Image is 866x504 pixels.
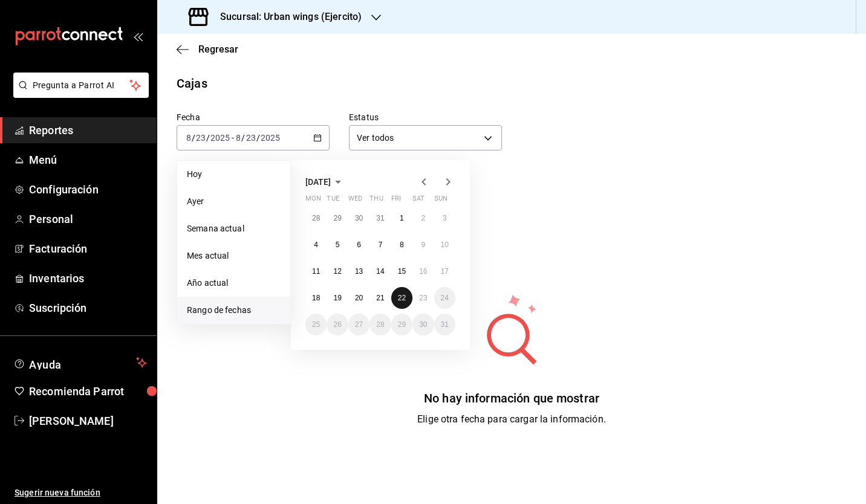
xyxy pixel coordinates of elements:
[391,195,401,207] abbr: Friday
[355,214,363,222] abbr: July 30, 2025
[349,125,502,150] div: Ver todos
[391,314,412,335] button: August 29, 2025
[210,133,230,143] input: ----
[434,287,455,309] button: August 24, 2025
[210,10,362,24] h3: Sucursal: Urban wings (Ejercito)
[29,152,147,168] span: Menú
[187,222,281,235] span: Semana actual
[355,267,363,276] abbr: August 13, 2025
[187,304,281,317] span: Rango de fechas
[187,277,281,289] span: Año actual
[29,241,147,257] span: Facturación
[349,113,502,121] label: Estatus
[29,181,147,198] span: Configuración
[29,270,147,286] span: Inventarios
[412,260,434,282] button: August 16, 2025
[434,314,455,335] button: August 31, 2025
[348,287,370,309] button: August 20, 2025
[419,267,427,276] abbr: August 16, 2025
[370,314,391,335] button: August 28, 2025
[391,207,412,229] button: August 1, 2025
[305,287,327,309] button: August 18, 2025
[305,234,327,256] button: August 4, 2025
[198,44,238,55] span: Regresar
[434,234,455,256] button: August 10, 2025
[434,260,455,282] button: August 17, 2025
[260,133,281,143] input: ----
[33,79,130,92] span: Pregunta a Parrot AI
[195,133,206,143] input: --
[15,486,147,499] span: Sugerir nueva función
[327,207,348,229] button: July 29, 2025
[348,260,370,282] button: August 13, 2025
[333,320,341,329] abbr: August 26, 2025
[412,195,425,207] abbr: Saturday
[441,241,449,249] abbr: August 10, 2025
[187,168,281,181] span: Hoy
[441,267,449,276] abbr: August 17, 2025
[235,133,241,143] input: --
[187,250,281,262] span: Mes actual
[29,300,147,316] span: Suscripción
[441,294,449,302] abbr: August 24, 2025
[400,241,404,249] abbr: August 8, 2025
[327,287,348,309] button: August 19, 2025
[391,234,412,256] button: August 8, 2025
[419,294,427,302] abbr: August 23, 2025
[421,241,425,249] abbr: August 9, 2025
[327,314,348,335] button: August 26, 2025
[312,214,320,222] abbr: July 28, 2025
[336,241,340,249] abbr: August 5, 2025
[305,177,331,187] span: [DATE]
[305,314,327,335] button: August 25, 2025
[348,314,370,335] button: August 27, 2025
[246,133,256,143] input: --
[357,241,361,249] abbr: August 6, 2025
[312,294,320,302] abbr: August 18, 2025
[29,211,147,227] span: Personal
[8,88,149,100] a: Pregunta a Parrot AI
[421,214,425,222] abbr: August 2, 2025
[333,267,341,276] abbr: August 12, 2025
[391,287,412,309] button: August 22, 2025
[192,133,195,143] span: /
[187,195,281,208] span: Ayer
[312,320,320,329] abbr: August 25, 2025
[376,320,384,329] abbr: August 28, 2025
[29,355,131,370] span: Ayuda
[327,234,348,256] button: August 5, 2025
[400,214,404,222] abbr: August 1, 2025
[29,383,147,399] span: Recomienda Parrot
[327,195,339,207] abbr: Tuesday
[412,234,434,256] button: August 9, 2025
[177,113,330,121] label: Fecha
[305,207,327,229] button: July 28, 2025
[256,133,260,143] span: /
[314,241,318,249] abbr: August 4, 2025
[370,207,391,229] button: July 31, 2025
[177,74,207,92] div: Cajas
[177,44,238,55] button: Regresar
[443,214,447,222] abbr: August 3, 2025
[133,31,143,41] button: open_drawer_menu
[355,294,363,302] abbr: August 20, 2025
[434,207,455,229] button: August 3, 2025
[441,320,449,329] abbr: August 31, 2025
[398,294,406,302] abbr: August 22, 2025
[379,241,383,249] abbr: August 7, 2025
[348,234,370,256] button: August 6, 2025
[355,320,363,329] abbr: August 27, 2025
[434,195,448,207] abbr: Sunday
[29,122,147,138] span: Reportes
[376,214,384,222] abbr: July 31, 2025
[412,314,434,335] button: August 30, 2025
[412,207,434,229] button: August 2, 2025
[327,260,348,282] button: August 12, 2025
[370,287,391,309] button: August 21, 2025
[29,413,147,429] span: [PERSON_NAME]
[305,195,321,207] abbr: Monday
[419,320,427,329] abbr: August 30, 2025
[417,413,606,425] span: Elige otra fecha para cargar la información.
[370,195,383,207] abbr: Thursday
[186,133,192,143] input: --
